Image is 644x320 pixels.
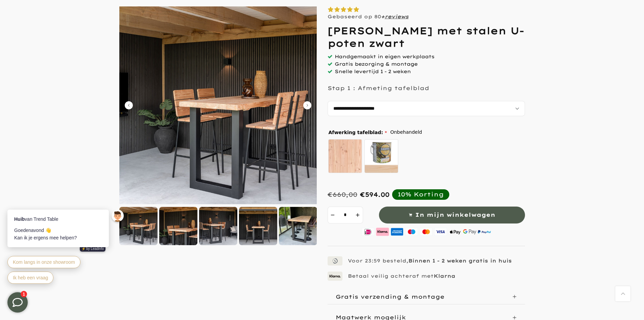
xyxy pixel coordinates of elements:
button: Carousel Back Arrow [125,101,133,109]
img: Douglas bartafel met stalen U-poten zwart [159,207,197,245]
img: Douglas bartafel met stalen U-poten zwart [119,6,317,204]
p: Voor 23:59 besteld, [348,258,512,264]
span: Onbehandeld [390,128,422,136]
button: increment [353,207,363,223]
a: reviews [385,14,409,20]
p: Gratis verzending & montage [336,293,445,300]
span: Handgemaakt in eigen werkplaats [335,54,434,60]
input: Quantity [338,207,353,223]
button: In mijn winkelwagen [379,207,525,223]
span: Afwerking tafelblad: [329,130,387,135]
iframe: toggle-frame [1,285,34,319]
select: autocomplete="off" [328,101,525,116]
button: Carousel Next Arrow [303,101,311,109]
img: Douglas bartafel met stalen U-poten zwart [199,207,237,245]
button: decrement [328,207,338,223]
span: €594.00 [360,191,389,198]
strong: + [381,14,385,20]
img: Douglas bartafel met stalen U-poten zwart gepoedercoat [279,207,317,245]
span: Gratis bezorging & montage [335,61,418,67]
iframe: bot-iframe [1,176,133,292]
strong: Binnen 1 - 2 weken gratis in huis [408,258,512,264]
p: Gebaseerd op 80 [328,14,409,20]
h1: [PERSON_NAME] met stalen U-poten zwart [328,25,525,49]
span: In mijn winkelwagen [415,210,495,220]
p: Stap 1 : Afmeting tafelblad [328,85,429,91]
p: Betaal veilig achteraf met [348,273,455,279]
a: Terug naar boven [615,286,630,301]
strong: Klarna [434,273,455,279]
div: 10% Korting [398,191,444,198]
div: €660,00 [328,191,357,198]
img: Douglas bartafel met stalen U-poten zwart [239,207,277,245]
span: Snelle levertijd 1 - 2 weken [335,68,411,74]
